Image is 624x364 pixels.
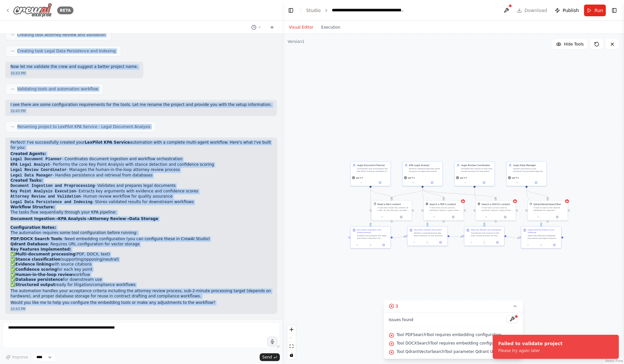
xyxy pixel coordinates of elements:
div: QdrantVectorSearchTool [534,202,561,206]
button: Open in side panel [371,181,389,185]
button: toggle interactivity [287,351,296,359]
g: Edge from f83f318d-da01-4c81-acf4-cea73a1c9ca7 to 690cf23a-58ac-48d7-8d16-c27a953d52e6 [473,189,486,225]
span: Creating task Legal Data Persistence and Indexing [17,48,116,54]
p: ✅ (PDF, DOCX, text) ✅ (supporting/opposing/neutral) ✅ with source citations ✅ for each key point ... [10,252,272,287]
span: gpt-4.1 [460,176,467,179]
button: Open in side panel [378,243,389,247]
div: KPA Legal AnalystPerform sophisticated Key Point Analysis on legal documents by extracting, clust... [402,161,443,186]
p: Perfect! I've successfully created your automation with a complete multi-agent workflow. Here's w... [10,140,272,150]
button: zoom in [287,325,296,334]
button: Open in side panel [444,215,462,219]
div: Store the attorney-validated key points and legal analysis results for {legal_matter} in the appr... [528,234,559,240]
span: Run [594,7,603,14]
li: - Stores validated results for downstream workflows [10,200,272,205]
nav: breadcrumb [306,7,405,14]
div: KPA Legal Analyst [409,163,441,167]
li: - Extracts key arguments with evidence and confidence scores [10,189,272,194]
div: React Flow controls [287,325,296,359]
li: - Performs the core Key Point Analysis with stance detection and confidence scoring [10,162,272,168]
li: - Validates and prepares legal documents [10,183,272,189]
p: Would you like me to help you configure the embedding tools or make any adjustments to the workflow? [10,300,272,305]
div: Attorney Review and ValidationCoordinate the human-in-the-loop review process for the extracted k... [464,226,505,246]
span: gpt-4.1 [356,176,363,179]
li: - Human review workflow for quality assurance [10,194,272,200]
g: Edge from 7143a982-d7d2-471b-ae06-9f23ee3d17ba to 7b069771-ebc0-4409-89c0-c9ca35805c4d [421,189,445,199]
button: Improve [3,353,31,361]
div: 10:43 PM [10,306,272,311]
div: Legal Data ManagerHandle persistence and retrieval of processed legal key points and analysis res... [506,161,547,186]
button: Click to speak your automation idea [267,337,277,346]
span: Publish [563,7,579,14]
button: No output available [421,240,434,244]
span: Improve [12,355,28,360]
code: Legal Data Persistence and Indexing [10,200,92,204]
strong: Key Features Implemented: [10,247,71,252]
div: Document Ingestion and PreprocessingAnalyze and prepare the legal document collection for {legal_... [350,226,391,249]
p: The automation handles your acceptance criteria including the attorney review process, sub-2-minu... [10,289,272,299]
button: Visual Editor [285,23,317,31]
div: Handle persistence and retrieval of processed legal key points and analysis results. Store struct... [513,167,545,173]
span: Tool QdrantVectorSearchTool parameter Qdrant Url is required [396,349,518,354]
button: Open in side panel [435,240,446,244]
div: QdrantVectorSearchToolQdrantVectorSearchToolA tool to search the Qdrant database for relevant inf... [527,200,568,221]
g: Edge from 690cf23a-58ac-48d7-8d16-c27a953d52e6 to 25c81960-8cf9-4919-9299-a62387b3ee7b [506,235,519,240]
span: Creating task Attorney Review and Validation [17,32,106,37]
button: Open in side panel [549,243,560,247]
div: Perform sophisticated Key Point Analysis on legal documents by extracting, clustering, and analyz... [409,167,441,173]
strong: Evidence linking [15,262,51,266]
strong: LexPilot KPA Service [85,140,130,145]
span: 3 [395,303,398,309]
div: Analyze and prepare the legal document collection for {legal_matter} for Key Point Analysis. Read... [357,234,389,240]
button: Run [584,5,606,16]
li: - Manages the human-in-the-loop attorney review process [10,167,272,173]
button: Open in side panel [492,240,503,244]
div: Legal Review CoordinatorFacilitate the human-in-the-loop review process for extracted key points.... [454,161,495,186]
span: Issues found [389,317,413,322]
span: Send [262,355,272,360]
div: Version 1 [288,39,305,44]
span: Hide Tools [564,42,584,47]
div: Legal Data Manager [513,163,545,167]
li: - Handles persistence and retrieval from databases [10,173,272,178]
button: Send [260,353,280,361]
button: Open in side panel [527,181,545,185]
div: Perform comprehensive Key Point Analysis on the processed legal documents for {legal_matter}. Ext... [414,232,446,237]
button: Open in side panel [475,181,493,185]
li: : Need embedding configuration (you can configure these in CrewAI Studio) [10,237,272,242]
p: I see there are some configuration requirements for the tools. Let me rename the project and prov... [10,102,272,108]
button: Switch to previous chat [249,23,264,31]
button: No output available [364,243,377,247]
span: Renaming project to LexPilot KPA Service - Legal Document Analysis [17,124,150,129]
code: KPA Legal Analyst [10,162,50,167]
div: Failed to validate project [498,340,563,347]
span: Validating tools and automation workflow [17,86,98,92]
button: Open in side panel [392,215,410,219]
strong: Workflow Structure: [10,205,55,209]
div: Read a file's content [378,202,401,206]
strong: Structured output [15,282,55,287]
g: Edge from f9cfe595-56b4-4d65-9037-53ff6d450495 to 01e08ac9-d8b0-4552-832f-d3925efd1931 [393,235,405,240]
img: Logo [13,3,52,18]
strong: Configuration Notes: [10,225,56,230]
div: Legal Data Persistence and Indexing [528,228,559,234]
div: FileReadToolRead a file's contentA tool that reads the content of a file. To use this tool, provi... [371,200,412,221]
div: Key Point Analysis ExecutionPerform comprehensive Key Point Analysis on the processed legal docum... [407,226,448,246]
li: - Coordinates document ingestion and workflow orchestration [10,157,272,162]
p: Now let me validate the crew and suggest a better project name. [10,64,138,70]
g: Edge from 8e27606e-3b6c-4bba-99b4-189da1451487 to 8cfd30bd-5608-444c-9172-eae62700b8eb [525,189,549,199]
a: Studio [306,8,321,13]
strong: Created Tasks: [10,178,43,183]
div: A tool to search the Qdrant database for relevant information on internal documents. [534,206,566,212]
button: No output available [477,240,491,244]
button: Execution [317,23,344,31]
div: A tool that reads the content of a file. To use this tool, provide a 'file_path' parameter with t... [378,206,410,212]
div: Legal Document Planner [357,163,389,167]
div: Facilitate the human-in-the-loop review process for extracted key points. Present analyzed legal ... [461,167,493,173]
code: Document Ingestion and Preprocessing [10,184,95,188]
div: Search a PDF's content [430,202,456,206]
span: gpt-4.1 [408,176,415,179]
strong: Document Ingestion [10,216,55,221]
button: Show right sidebar [610,6,619,15]
div: Attorney Review and Validation [471,228,501,231]
img: DOCXSearchTool [478,202,480,205]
